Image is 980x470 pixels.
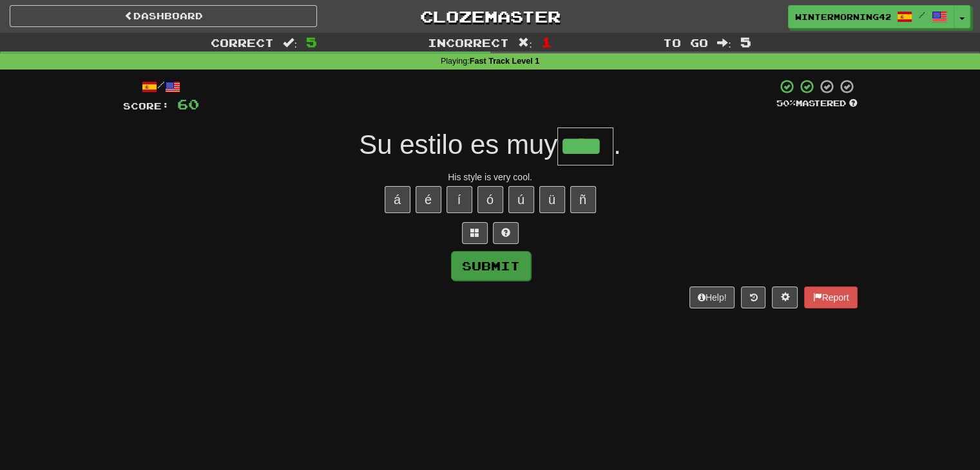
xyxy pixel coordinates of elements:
[788,5,954,28] a: WinterMorning4201 /
[508,186,534,213] button: ú
[539,186,565,213] button: ü
[804,287,857,308] button: Report
[541,34,552,50] span: 1
[428,36,509,49] span: Incorrect
[776,98,796,108] span: 50 %
[211,36,274,49] span: Correct
[663,36,708,49] span: To go
[741,287,765,308] button: Round history (alt+y)
[336,5,644,28] a: Clozemaster
[740,34,751,50] span: 5
[477,186,503,213] button: ó
[385,186,410,213] button: á
[518,37,532,48] span: :
[10,5,317,27] a: Dashboard
[359,129,557,160] span: Su estilo es muy
[177,96,199,112] span: 60
[283,37,297,48] span: :
[493,222,519,244] button: Single letter hint - you only get 1 per sentence and score half the points! alt+h
[416,186,441,213] button: é
[717,37,731,48] span: :
[123,79,199,95] div: /
[613,129,621,160] span: .
[447,186,472,213] button: í
[776,98,858,109] div: Mastered
[795,11,890,23] span: WinterMorning4201
[570,186,596,213] button: ñ
[689,287,735,308] button: Help!
[123,171,858,183] div: His style is very cool.
[462,222,488,244] button: Switch sentence to multiple choice alt+p
[123,100,169,111] span: Score:
[451,251,531,281] button: Submit
[470,57,540,66] strong: Fast Track Level 1
[306,34,317,50] span: 5
[919,10,925,19] span: /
